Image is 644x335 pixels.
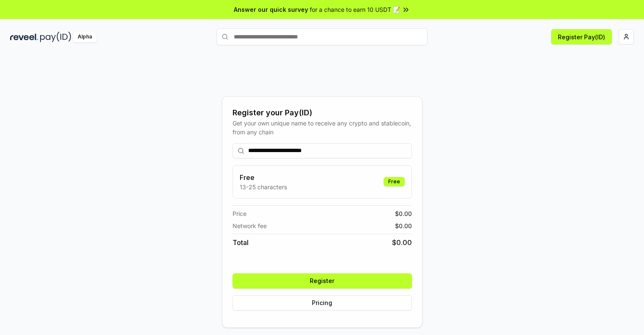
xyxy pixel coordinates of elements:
[10,32,38,42] img: reveel_dark
[233,209,246,218] span: Price
[233,237,249,248] span: Total
[395,221,412,230] span: $ 0.00
[234,5,308,14] span: Answer our quick survey
[233,221,267,230] span: Network fee
[240,172,287,182] h3: Free
[233,107,412,119] div: Register your Pay(ID)
[551,29,612,44] button: Register Pay(ID)
[384,177,405,186] div: Free
[310,5,400,14] span: for a chance to earn 10 USDT 📝
[40,32,71,42] img: pay_id
[233,295,412,310] button: Pricing
[233,273,412,289] button: Register
[240,182,287,191] p: 13-25 characters
[233,119,412,136] div: Get your own unique name to receive any crypto and stablecoin, from any chain
[395,209,412,218] span: $ 0.00
[73,32,97,42] div: Alpha
[392,237,412,248] span: $ 0.00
